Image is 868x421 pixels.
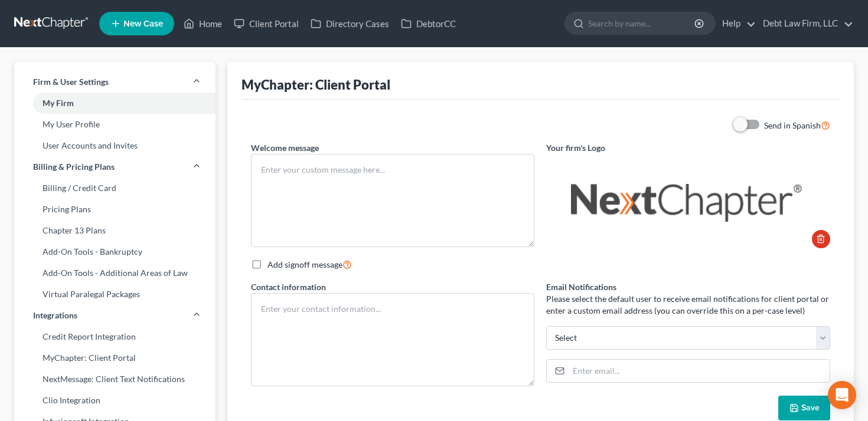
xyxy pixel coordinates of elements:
input: Enter email... [569,360,830,382]
a: Credit Report Integration [14,326,216,347]
a: Debt Law Firm, LLC [757,13,853,34]
label: Email Notifications [546,281,616,293]
button: Save [778,396,830,420]
a: My Firm [14,93,216,114]
a: Pricing Plans [14,199,216,220]
span: Integrations [33,310,77,321]
a: Client Portal [228,13,305,34]
a: Directory Cases [305,13,395,34]
a: Billing & Pricing Plans [14,156,216,177]
a: Clio Integration [14,390,216,411]
a: Virtual Paralegal Packages [14,284,216,305]
a: NextMessage: Client Text Notifications [14,369,216,390]
a: Help [716,13,756,34]
span: Send in Spanish [764,120,821,130]
a: Add-On Tools - Bankruptcy [14,241,216,262]
span: Firm & User Settings [33,76,109,88]
p: Please select the default user to receive email notifications for client portal or enter a custom... [546,293,830,317]
a: MyChapter: Client Portal [14,347,216,369]
a: DebtorCC [395,13,462,34]
span: Billing & Pricing Plans [33,161,115,173]
a: Billing / Credit Card [14,177,216,199]
label: Your firm's Logo [546,142,605,154]
a: Firm & User Settings [14,71,216,93]
span: Add signoff message [267,259,342,269]
a: My User Profile [14,114,216,135]
input: Search by name... [588,12,696,34]
a: Integrations [14,305,216,326]
img: 79a13322-04a3-4b15-a7d7-fad4486c36bb.png [546,154,818,248]
a: Add-On Tools - Additional Areas of Law [14,262,216,284]
a: Home [178,13,228,34]
a: Chapter 13 Plans [14,220,216,241]
label: Welcome message [251,142,319,154]
a: User Accounts and Invites [14,135,216,156]
span: New Case [123,19,163,28]
div: Open Intercom Messenger [828,381,856,409]
label: Contact information [251,281,326,293]
div: MyChapter: Client Portal [242,76,390,93]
